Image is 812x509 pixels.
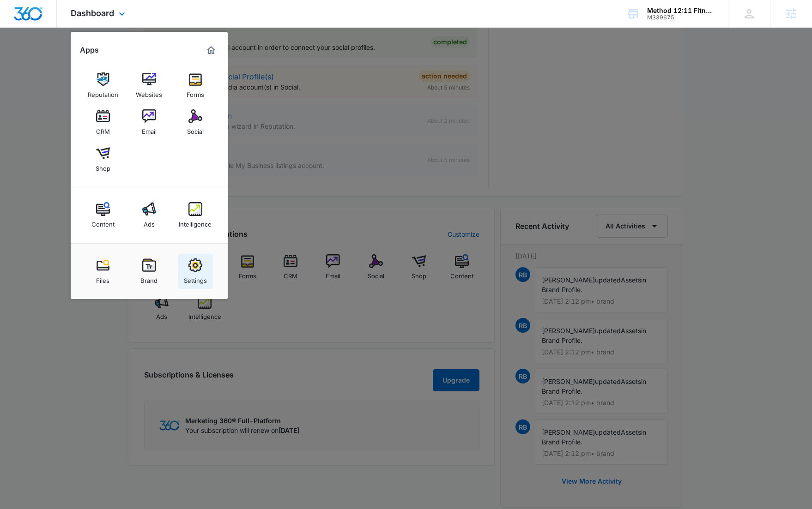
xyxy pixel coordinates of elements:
a: Shop [85,142,121,177]
div: Brand [140,272,158,284]
div: Settings [184,272,207,284]
div: Social [187,123,204,135]
div: Files [96,272,109,284]
div: Shop [96,160,110,172]
a: Files [85,254,121,289]
a: Brand [132,254,167,289]
div: Intelligence [179,216,212,228]
a: Forms [178,68,213,103]
div: Forms [187,86,204,98]
a: CRM [85,105,121,140]
a: Websites [132,68,167,103]
div: Content [91,216,115,228]
div: account name [647,7,715,14]
div: Ads [144,216,155,228]
a: Content [85,198,121,233]
div: Email [142,123,157,135]
a: Marketing 360® Dashboard [204,43,218,58]
a: Intelligence [178,198,213,233]
a: Ads [132,198,167,233]
a: Settings [178,254,213,289]
a: Email [132,105,167,140]
div: account id [647,14,715,21]
div: Websites [136,86,162,98]
a: Social [178,105,213,140]
h2: Apps [80,46,99,54]
span: Dashboard [71,8,114,18]
div: CRM [96,123,110,135]
a: Reputation [85,68,121,103]
div: Reputation [88,86,118,98]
